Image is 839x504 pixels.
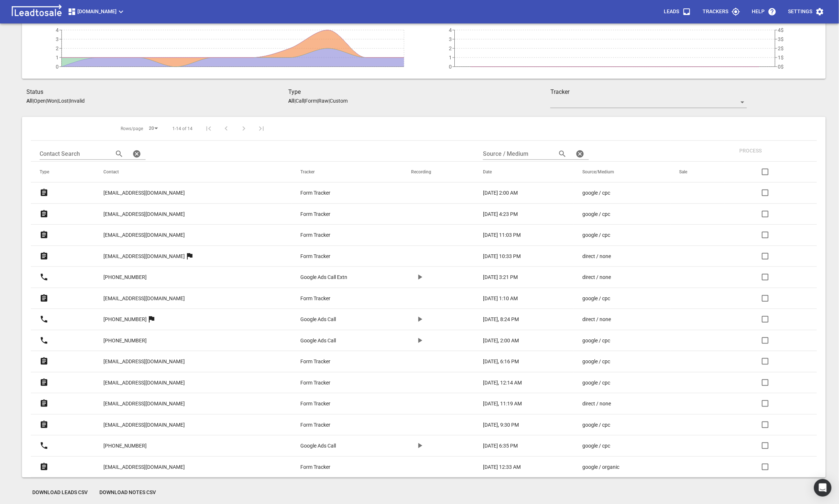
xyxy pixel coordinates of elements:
[300,316,336,323] p: Google Ads Call
[104,184,185,202] a: [EMAIL_ADDRESS][DOMAIN_NAME]
[300,316,382,323] a: Google Ads Call
[33,98,34,104] span: |
[300,358,330,365] p: Form Tracker
[185,252,194,261] svg: More than one lead from this user
[300,379,330,387] p: Form Tracker
[583,295,611,302] p: google / cpc
[483,189,553,197] a: [DATE] 2:00 AM
[778,55,784,60] tspan: 1$
[483,463,521,471] p: [DATE] 12:33 AM
[483,442,518,450] p: [DATE] 6:35 PM
[583,273,611,281] p: direct / none
[289,88,551,96] h3: Type
[449,36,452,42] tspan: 3
[300,210,330,218] p: Form Tracker
[104,374,185,392] a: [EMAIL_ADDRESS][DOMAIN_NAME]
[296,98,304,104] p: Call
[40,273,48,282] svg: Call
[57,98,58,104] span: |
[56,55,59,60] tspan: 1
[34,98,46,104] p: Open
[483,463,553,471] a: [DATE] 12:33 AM
[56,36,59,42] tspan: 3
[483,253,553,260] a: [DATE] 10:33 PM
[671,162,725,183] th: Sale
[664,8,679,15] p: Leads
[104,395,185,413] a: [EMAIL_ADDRESS][DOMAIN_NAME]
[295,98,296,104] span: |
[104,379,185,387] p: [EMAIL_ADDRESS][DOMAIN_NAME]
[583,400,611,408] p: direct / none
[550,88,747,96] h3: Tracker
[583,337,611,345] p: google / cpc
[583,189,611,197] p: google / cpc
[146,124,161,133] div: 20
[483,379,522,387] p: [DATE], 12:14 AM
[330,98,348,104] p: Custom
[474,162,574,183] th: Date
[319,98,329,104] p: Raw
[449,55,452,60] tspan: 1
[449,64,452,70] tspan: 0
[40,188,48,197] svg: Form
[483,379,553,387] a: [DATE], 12:14 AM
[300,463,382,471] a: Form Tracker
[32,489,88,497] span: Download Leads CSV
[300,253,382,260] a: Form Tracker
[104,353,185,371] a: [EMAIL_ADDRESS][DOMAIN_NAME]
[300,379,382,387] a: Form Tracker
[814,479,832,497] div: Open Intercom Messenger
[449,45,452,51] tspan: 2
[483,231,521,239] p: [DATE] 11:03 PM
[104,205,185,223] a: [EMAIL_ADDRESS][DOMAIN_NAME]
[483,337,519,345] p: [DATE], 2:00 AM
[300,442,382,450] a: Google Ads Call
[300,442,336,450] p: Google Ads Call
[300,273,347,281] p: Google Ads Call Extn
[104,358,185,365] p: [EMAIL_ADDRESS][DOMAIN_NAME]
[94,486,162,500] button: Download Notes CSV
[104,247,185,265] a: [EMAIL_ADDRESS][DOMAIN_NAME]
[300,210,382,218] a: Form Tracker
[292,162,402,183] th: Tracker
[318,98,319,104] span: |
[483,358,553,365] a: [DATE], 6:16 PM
[104,231,185,239] p: [EMAIL_ADDRESS][DOMAIN_NAME]
[305,98,318,104] p: Form
[300,189,330,197] p: Form Tracker
[300,231,330,239] p: Form Tracker
[104,226,185,244] a: [EMAIL_ADDRESS][DOMAIN_NAME]
[300,189,382,197] a: Form Tracker
[104,458,185,476] a: [EMAIL_ADDRESS][DOMAIN_NAME]
[583,316,611,323] p: direct / none
[483,421,553,429] a: [DATE], 9:30 PM
[104,268,147,286] a: [PHONE_NUMBER]
[56,45,59,51] tspan: 2
[104,210,185,218] p: [EMAIL_ADDRESS][DOMAIN_NAME]
[583,421,611,429] p: google / cpc
[483,358,519,365] p: [DATE], 6:16 PM
[40,294,48,303] svg: Form
[483,295,553,302] a: [DATE] 1:10 AM
[40,231,48,239] svg: Form
[300,273,382,281] a: Google Ads Call Extn
[31,162,95,183] th: Type
[58,98,69,104] p: Lost
[26,486,94,500] button: Download Leads CSV
[40,357,48,366] svg: Form
[40,336,48,345] svg: Call
[583,253,650,260] a: direct / none
[56,64,59,70] tspan: 0
[483,400,522,408] p: [DATE], 11:19 AM
[483,421,519,429] p: [DATE], 9:30 PM
[583,400,650,408] a: direct / none
[583,210,611,218] p: google / cpc
[483,210,518,218] p: [DATE] 4:23 PM
[583,379,611,387] p: google / cpc
[67,7,125,16] span: [DOMAIN_NAME]
[121,126,143,132] span: Rows/page
[289,98,295,104] aside: All
[104,463,185,471] p: [EMAIL_ADDRESS][DOMAIN_NAME]
[300,463,330,471] p: Form Tracker
[483,253,521,260] p: [DATE] 10:33 PM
